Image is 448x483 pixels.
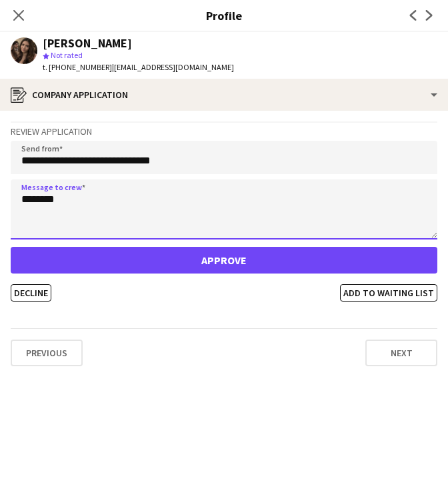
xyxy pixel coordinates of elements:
[11,284,51,302] button: Decline
[43,37,132,49] div: [PERSON_NAME]
[51,50,83,60] span: Not rated
[11,125,437,137] h3: Review Application
[340,284,437,302] button: Add to waiting list
[11,247,437,274] button: Approve
[112,62,234,72] span: | [EMAIL_ADDRESS][DOMAIN_NAME]
[365,340,437,366] button: Next
[11,340,83,366] button: Previous
[43,62,112,72] span: t. [PHONE_NUMBER]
